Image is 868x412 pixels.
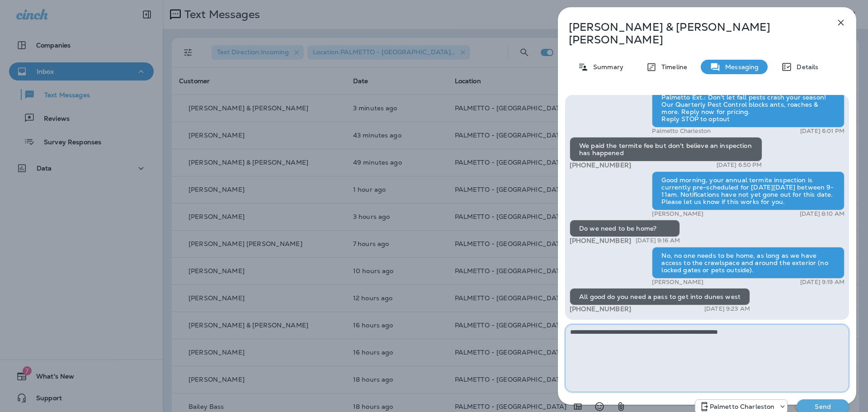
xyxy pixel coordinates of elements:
[804,403,842,411] p: Send
[710,403,775,410] p: Palmetto Charleston
[570,220,680,237] div: Do we need to be home?
[800,210,844,218] p: [DATE] 8:10 AM
[636,237,680,244] p: [DATE] 9:16 AM
[570,305,631,313] span: [PHONE_NUMBER]
[800,128,844,135] p: [DATE] 6:01 PM
[717,161,762,169] p: [DATE] 6:50 PM
[792,63,818,71] p: Details
[570,237,631,245] span: [PHONE_NUMBER]
[652,247,844,279] div: No, no one needs to be home, as long as we have access to the crawlspace and around the exterior ...
[569,21,816,46] p: [PERSON_NAME] & [PERSON_NAME] [PERSON_NAME]
[657,63,687,71] p: Timeline
[695,401,788,412] div: +1 (843) 277-8322
[570,288,750,305] div: All good do you need a pass to get into dunes west
[721,63,759,71] p: Messaging
[570,161,631,169] span: [PHONE_NUMBER]
[800,279,844,286] p: [DATE] 9:19 AM
[570,137,762,161] div: We paid the termite fee but don't believe an inspection has happened
[589,63,623,71] p: Summary
[652,279,703,286] p: [PERSON_NAME]
[652,89,844,128] div: Palmetto Ext.: Don't let fall pests crash your season! Our Quarterly Pest Control blocks ants, ro...
[652,128,711,135] p: Palmetto Charleston
[652,171,844,210] div: Good morning, your annual termite inspection is currently pre-scheduled for [DATE][DATE] between ...
[704,305,750,313] p: [DATE] 9:23 AM
[652,210,703,218] p: [PERSON_NAME]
